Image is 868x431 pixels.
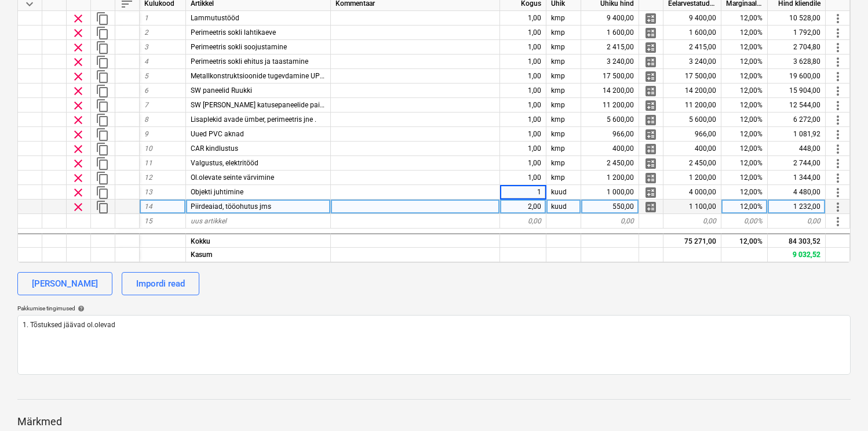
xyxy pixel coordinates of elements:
span: 15 [144,217,152,225]
p: Märkmed [17,415,851,429]
div: 2 450,00 [581,156,639,171]
span: Rohkem toiminguid [831,200,845,214]
span: Dubleeri rida [96,157,110,171]
span: Eemalda rida [71,55,85,69]
div: 2 450,00 [663,156,721,171]
div: 0,00 [663,214,721,229]
span: 10 [144,144,152,153]
span: 5 [144,72,148,80]
span: Perimeetris sokli soojustamine [191,43,287,51]
span: Rohkem toiminguid [831,128,845,142]
div: kmp [546,11,581,26]
span: Halda rea detailset jaotust [644,41,658,55]
span: 6 [144,86,148,95]
div: 17 500,00 [581,69,639,84]
div: kmp [546,98,581,113]
div: 1,00 [500,40,546,55]
div: 4 000,00 [663,185,721,200]
div: 1 081,92 [768,127,826,142]
div: kmp [546,113,581,127]
div: 1,00 [500,84,546,98]
span: Halda rea detailset jaotust [644,26,658,40]
span: Rohkem toiminguid [831,215,845,229]
div: 12,00% [721,127,768,142]
div: 1,00 [500,171,546,185]
div: 0,00% [721,214,768,229]
div: 84 303,52 [768,233,826,248]
div: 1 600,00 [581,26,639,40]
span: Eemalda rida [71,186,85,200]
span: SW seina- ja katusepaneelide paigaldus [191,101,341,109]
span: Dubleeri rida [96,142,110,156]
span: Halda rea detailset jaotust [644,186,658,200]
div: kmp [546,171,581,185]
div: 12,00% [721,40,768,55]
div: 12,00% [721,233,768,248]
div: 1 232,00 [768,200,826,214]
div: Kasum [186,248,331,262]
span: 9 [144,130,148,138]
span: Halda rea detailset jaotust [644,84,658,98]
span: Eemalda rida [71,26,85,40]
div: 2 744,00 [768,156,826,171]
div: 1,00 [500,127,546,142]
div: 9 400,00 [663,11,721,26]
span: Ol.olevate seinte värvimine [191,173,274,182]
span: Dubleeri rida [96,41,110,55]
span: Halda rea detailset jaotust [644,171,658,185]
div: 17 500,00 [663,69,721,84]
span: Eemalda rida [71,12,85,26]
span: Dubleeri rida [96,84,110,98]
div: Impordi read [136,276,185,291]
div: 1,00 [500,156,546,171]
div: 1 000,00 [581,185,639,200]
div: 12,00% [721,26,768,40]
span: Halda rea detailset jaotust [644,157,658,171]
span: 3 [144,43,148,51]
span: Rohkem toiminguid [831,55,845,69]
div: 11 200,00 [581,98,639,113]
div: 1,00 [500,26,546,40]
span: Valgustus, elektritööd [191,159,258,167]
span: Rohkem toiminguid [831,157,845,171]
div: 1,00 [500,55,546,69]
div: 1,00 [500,69,546,84]
div: kmp [546,69,581,84]
div: 19 600,00 [768,69,826,84]
span: Metallkonstruktsioonide tugevdamine UPE taladega vastavalt projektil [191,72,411,80]
span: Rohkem toiminguid [831,99,845,113]
span: Eemalda rida [71,41,85,55]
div: kmp [546,156,581,171]
div: 4 480,00 [768,185,826,200]
div: 1,00 [500,142,546,156]
span: 14 [144,202,152,211]
span: Eemalda rida [71,128,85,142]
span: 4 [144,57,148,66]
div: 11 200,00 [663,98,721,113]
div: kmp [546,55,581,69]
div: 400,00 [581,142,639,156]
span: 2 [144,28,148,37]
div: 3 628,80 [768,55,826,69]
div: 966,00 [663,127,721,142]
div: 14 200,00 [581,84,639,98]
span: Halda rea detailset jaotust [644,70,658,84]
div: 3 240,00 [663,55,721,69]
span: Eemalda rida [71,99,85,113]
div: 12,00% [721,84,768,98]
div: 1 200,00 [663,171,721,185]
div: kmp [546,127,581,142]
span: Rohkem toiminguid [831,12,845,26]
div: 2 415,00 [581,40,639,55]
span: 11 [144,159,152,167]
span: uus artikkel [191,217,227,225]
span: CAR kindlustus [191,144,238,153]
span: Rohkem toiminguid [831,113,845,127]
span: Halda rea detailset jaotust [644,142,658,156]
div: 2,00 [500,200,546,214]
div: 12,00% [721,98,768,113]
div: 12,00% [721,156,768,171]
span: Rohkem toiminguid [831,186,845,200]
div: 2 704,80 [768,40,826,55]
span: Dubleeri rida [96,171,110,185]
